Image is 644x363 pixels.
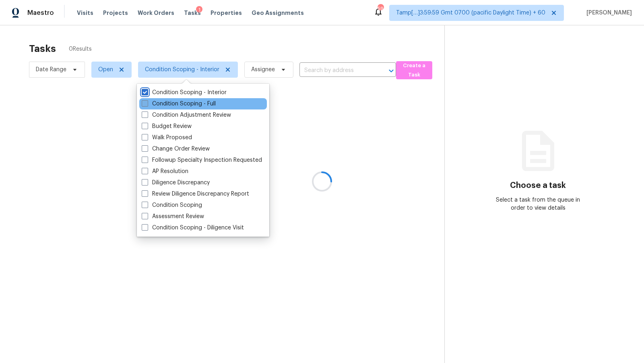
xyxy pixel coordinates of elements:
[142,145,210,153] label: Change Order Review
[142,100,216,108] label: Condition Scoping - Full
[142,167,188,175] label: AP Resolution
[142,224,244,232] label: Condition Scoping - Diligence Visit
[142,156,262,164] label: Followup Specialty Inspection Requested
[142,111,231,119] label: Condition Adjustment Review
[378,5,383,13] div: 596
[142,212,204,221] label: Assessment Review
[142,122,192,130] label: Budget Review
[142,89,227,97] label: Condition Scoping - Interior
[142,190,249,198] label: Review Diligence Discrepancy Report
[142,179,210,187] label: Diligence Discrepancy
[196,6,202,14] div: 1
[142,201,202,209] label: Condition Scoping
[142,134,192,142] label: Walk Proposed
